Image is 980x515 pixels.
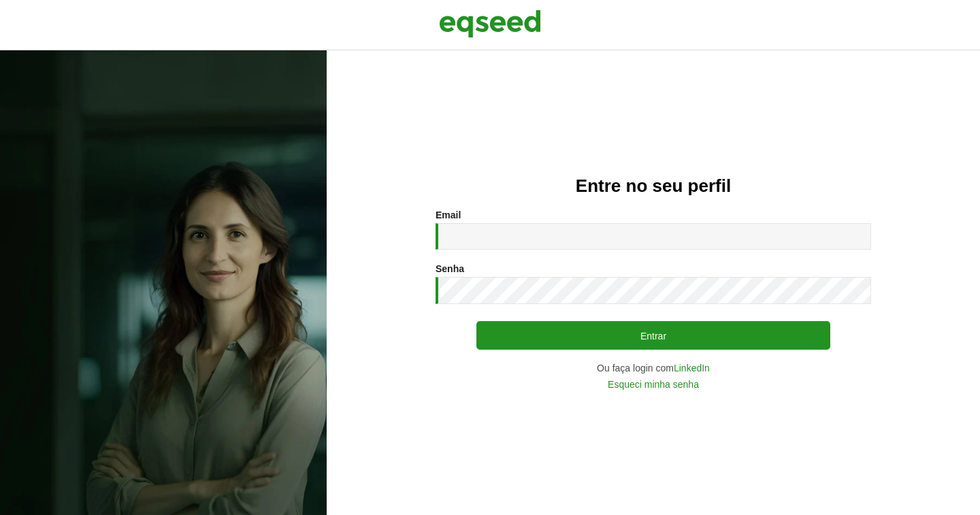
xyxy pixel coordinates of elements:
div: Ou faça login com [436,363,871,373]
label: Senha [436,264,464,273]
label: Email [436,210,461,220]
button: Entrar [476,321,830,350]
a: LinkedIn [674,363,710,373]
img: EqSeed Logo [439,7,541,41]
a: Esqueci minha senha [608,380,699,389]
h2: Entre no seu perfil [354,176,953,196]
